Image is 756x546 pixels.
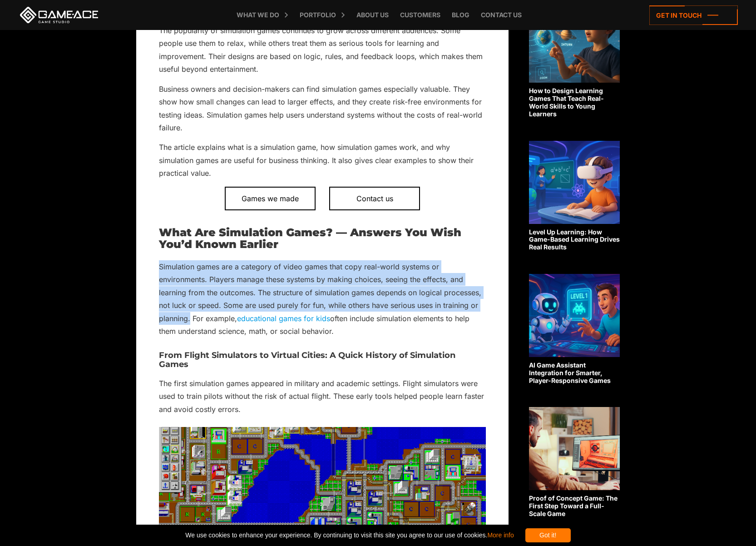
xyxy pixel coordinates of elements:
[159,141,486,179] p: The article explains what is a simulation game, how simulation games work, and why simulation gam...
[525,528,571,542] div: Got it!
[159,83,486,134] p: Business owners and decision-makers can find simulation games especially valuable. They show how ...
[529,141,620,251] a: Level Up Learning: How Game-Based Learning Drives Real Results
[185,528,514,542] span: We use cookies to enhance your experience. By continuing to visit this site you agree to our use ...
[159,260,486,338] p: Simulation games are a category of video games that copy real-world systems or environments. Play...
[159,227,486,251] h2: What Are Simulation Games? — Answers You Wish You’d Known Earlier
[529,274,620,357] img: Related
[225,187,316,210] a: Games we made
[529,407,620,490] img: Related
[329,187,420,210] a: Contact us
[159,351,486,369] h3: From Flight Simulators to Virtual Cities: A Quick History of Simulation Games
[529,274,620,384] a: AI Game Assistant Integration for Smarter, Player-Responsive Games
[237,314,330,323] a: educational games for kids
[159,24,486,76] p: The popularity of simulation games continues to grow across different audiences. Some people use ...
[159,377,486,416] p: The first simulation games appeared in military and academic settings. Flight simulators were use...
[649,5,738,25] a: Get in touch
[529,407,620,517] a: Proof of Concept Game: The First Step Toward a Full-Scale Game
[487,531,514,539] a: More info
[529,141,620,224] img: Related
